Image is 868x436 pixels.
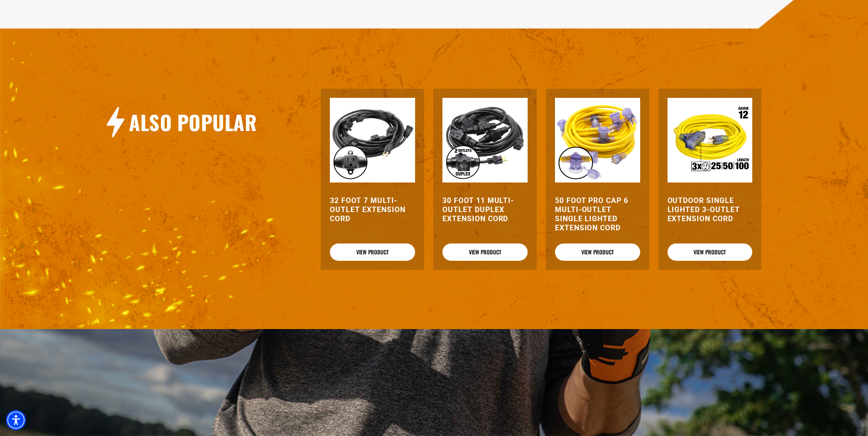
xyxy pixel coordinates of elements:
a: 30 Foot 11 Multi-Outlet Duplex Extension Cord [442,196,528,223]
a: View Product [668,243,753,261]
img: yellow [555,98,640,183]
a: 32 Foot 7 Multi-Outlet Extension Cord [330,196,415,223]
a: 50 Foot Pro Cap 6 Multi-Outlet Single Lighted Extension Cord [555,196,640,233]
a: View Product [555,243,640,261]
a: View Product [330,243,415,261]
img: Outdoor Single Lighted 3-Outlet Extension Cord [668,98,753,183]
a: View Product [442,243,528,261]
div: Accessibility Menu [6,410,26,430]
h2: Also Popular [129,109,257,135]
img: black [442,98,528,183]
a: Outdoor Single Lighted 3-Outlet Extension Cord [668,196,753,223]
img: black [330,98,415,183]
